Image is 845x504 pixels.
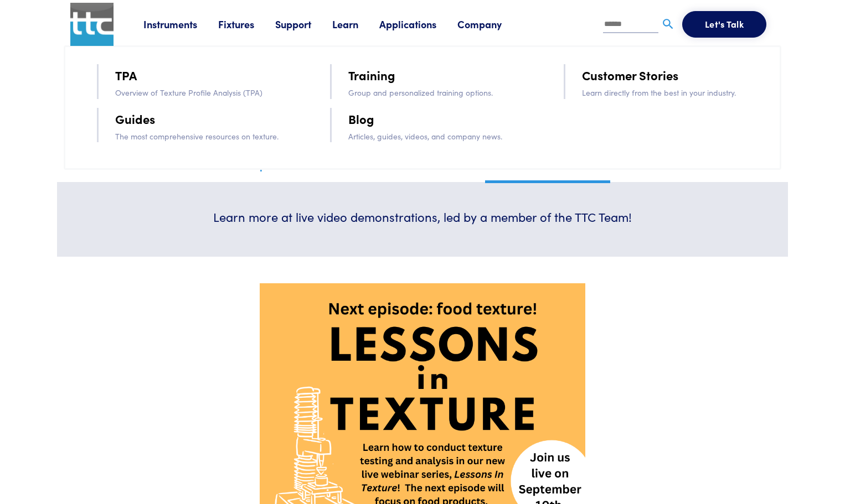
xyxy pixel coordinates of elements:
[115,86,299,98] p: Overview of Texture Profile Analysis (TPA)
[457,17,523,31] a: Company
[348,86,532,98] p: Group and personalized training options.
[682,11,766,38] button: Let's Talk
[348,109,374,128] a: Blog
[143,17,218,31] a: Instruments
[218,17,275,31] a: Fixtures
[115,130,299,142] p: The most comprehensive resources on texture.
[275,17,332,31] a: Support
[348,130,532,142] p: Articles, guides, videos, and company news.
[582,65,678,85] a: Customer Stories
[70,3,114,46] img: ttc_logo_1x1_v1.0.png
[379,17,457,31] a: Applications
[115,109,155,128] a: Guides
[332,17,379,31] a: Learn
[582,86,766,98] p: Learn directly from the best in your industry.
[115,65,137,85] a: TPA
[348,65,395,85] a: Training
[203,209,642,226] h6: Learn more at live video demonstrations, led by a member of the TTC Team!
